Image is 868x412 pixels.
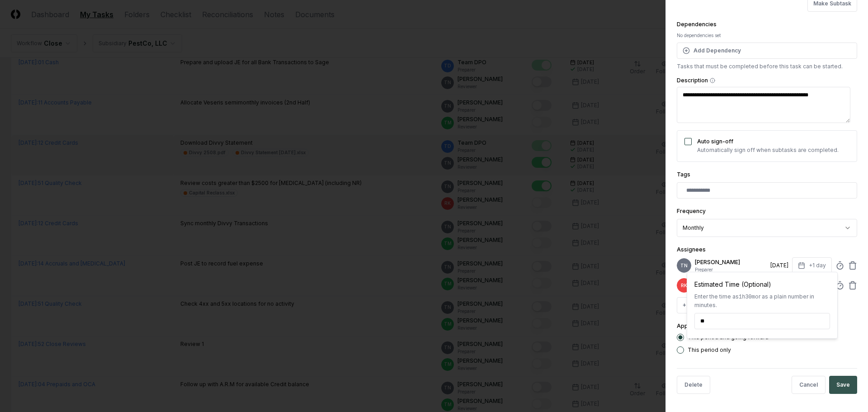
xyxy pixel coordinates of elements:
[677,32,857,39] div: No dependencies set
[697,138,733,145] label: Auto sign-off
[677,21,717,28] label: Dependencies
[677,322,699,329] label: Apply to
[677,62,857,71] p: Tasks that must be completed before this task can be started.
[688,347,731,353] label: This period only
[829,376,857,394] button: Save
[677,171,690,178] label: Tags
[694,279,830,289] div: Estimated Time (Optional)
[695,266,767,273] p: Preparer
[677,208,706,214] label: Frequency
[677,246,706,253] label: Assignees
[694,293,830,309] div: Enter the time as or as a plain number in minutes.
[739,294,755,300] span: 1h30m
[677,43,857,59] button: Add Dependency
[677,376,710,394] button: Delete
[792,257,832,274] button: +1 day
[677,78,857,83] label: Description
[677,297,717,313] button: +Preparer
[680,262,688,269] span: TN
[770,261,788,270] div: [DATE]
[695,258,767,266] p: [PERSON_NAME]
[681,282,687,289] span: RK
[697,146,839,154] p: Automatically sign off when subtasks are completed.
[792,376,826,394] button: Cancel
[710,78,715,83] button: Description
[688,335,769,340] label: This period and going forward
